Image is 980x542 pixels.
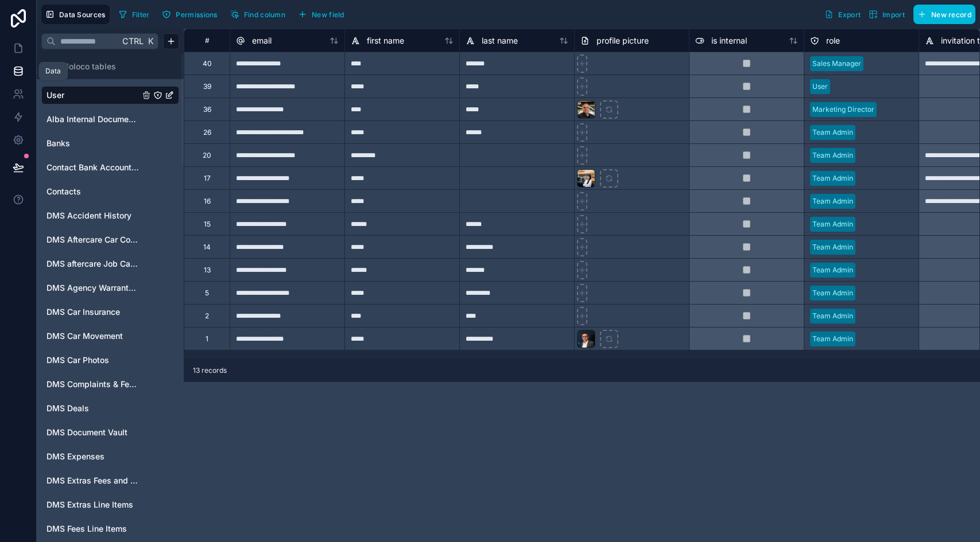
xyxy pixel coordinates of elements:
[812,173,853,184] div: Team Admin
[47,330,140,342] a: DMS Car Movement
[47,282,140,294] span: DMS Agency Warranty & Service Contract Validity
[47,234,140,245] a: DMS Aftercare Car Complaints
[47,162,140,173] a: Contact Bank Account information
[47,186,140,197] a: Contacts
[812,288,853,298] div: Team Admin
[41,86,179,104] div: User
[203,243,211,252] div: 14
[41,423,179,442] div: DMS Document Vault
[47,138,70,149] span: Banks
[205,288,209,298] div: 5
[312,10,344,19] span: New field
[47,475,140,486] a: DMS Extras Fees and Prices
[203,82,211,91] div: 39
[47,499,133,510] span: DMS Extras Line Items
[205,311,209,321] div: 2
[204,266,211,275] div: 13
[226,6,289,23] button: Find column
[47,89,64,101] span: User
[47,306,120,318] span: DMS Car Insurance
[47,427,140,438] a: DMS Document Vault
[711,35,747,46] span: is internal
[47,499,140,510] a: DMS Extras Line Items
[204,197,211,206] div: 16
[812,334,853,344] div: Team Admin
[193,366,227,375] span: 13 records
[41,110,179,128] div: Alba Internal Documents
[59,10,106,19] span: Data Sources
[47,186,81,197] span: Contacts
[826,35,840,46] span: role
[367,35,404,46] span: first name
[63,61,116,72] span: Noloco tables
[47,379,140,390] a: DMS Complaints & Feedback
[47,138,140,149] a: Banks
[203,151,211,160] div: 20
[41,231,179,249] div: DMS Aftercare Car Complaints
[838,10,861,19] span: Export
[820,5,865,24] button: Export
[47,210,140,221] a: DMS Accident History
[47,330,123,342] span: DMS Car Movement
[47,451,140,462] a: DMS Expenses
[41,471,179,490] div: DMS Extras Fees and Prices
[193,36,221,45] div: #
[482,35,518,46] span: last name
[812,219,853,229] div: Team Admin
[121,34,145,48] span: Ctrl
[47,210,131,221] span: DMS Accident History
[812,150,853,161] div: Team Admin
[41,5,110,24] button: Data Sources
[294,6,348,23] button: New field
[47,523,127,535] span: DMS Fees Line Items
[41,327,179,345] div: DMS Car Movement
[203,105,211,114] div: 36
[41,351,179,369] div: DMS Car Photos
[812,59,861,69] div: Sales Manager
[47,427,127,438] span: DMS Document Vault
[47,354,109,366] span: DMS Car Photos
[47,403,89,414] span: DMS Deals
[41,375,179,393] div: DMS Complaints & Feedback
[204,220,211,229] div: 15
[812,81,828,92] div: User
[931,10,971,19] span: New record
[812,265,853,275] div: Team Admin
[47,451,104,462] span: DMS Expenses
[596,35,649,46] span: profile picture
[252,35,272,46] span: email
[47,114,140,125] a: Alba Internal Documents
[47,354,140,366] a: DMS Car Photos
[865,5,909,24] button: Import
[47,89,140,101] a: User
[204,174,211,183] div: 17
[812,127,853,138] div: Team Admin
[176,10,217,19] span: Permissions
[206,334,208,344] div: 1
[41,447,179,466] div: DMS Expenses
[41,279,179,297] div: DMS Agency Warranty & Service Contract Validity
[41,158,179,177] div: Contact Bank Account information
[41,303,179,321] div: DMS Car Insurance
[146,37,154,45] span: K
[812,311,853,321] div: Team Admin
[47,403,140,414] a: DMS Deals
[158,6,226,23] a: Permissions
[41,182,179,201] div: Contacts
[41,520,179,538] div: DMS Fees Line Items
[41,255,179,273] div: DMS aftercare Job Cards
[909,5,975,24] a: New record
[41,399,179,418] div: DMS Deals
[47,258,140,270] a: DMS aftercare Job Cards
[244,10,285,19] span: Find column
[812,242,853,252] div: Team Admin
[812,196,853,206] div: Team Admin
[45,67,61,76] div: Data
[812,104,874,115] div: Marketing Director
[41,206,179,225] div: DMS Accident History
[114,6,154,23] button: Filter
